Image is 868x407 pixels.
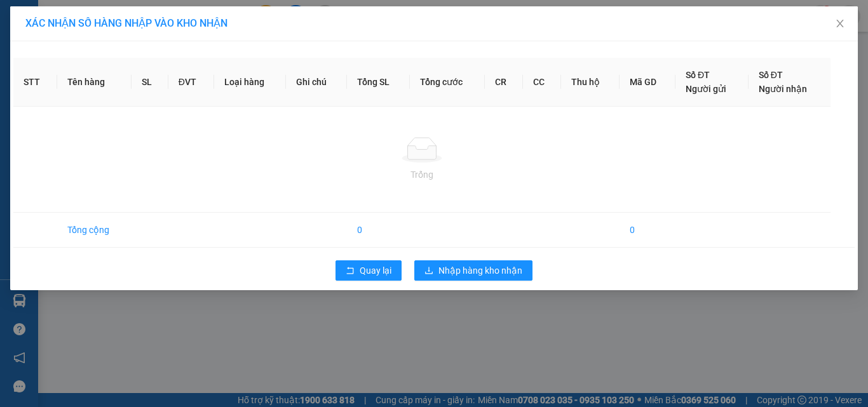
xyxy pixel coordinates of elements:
[347,213,410,248] td: 0
[686,84,726,94] span: Người gửi
[25,17,227,29] span: XÁC NHẬN SỐ HÀNG NHẬP VÀO KHO NHẬN
[523,58,561,107] th: CC
[336,260,402,281] button: rollbackQuay lại
[132,58,168,107] th: SL
[57,58,132,107] th: Tên hàng
[759,70,783,80] span: Số ĐT
[346,266,355,276] span: rollback
[286,58,347,107] th: Ghi chú
[759,84,807,94] span: Người nhận
[485,58,523,107] th: CR
[438,264,522,277] span: Nhập hàng kho nhận
[214,58,287,107] th: Loại hàng
[410,58,485,107] th: Tổng cước
[360,264,391,277] span: Quay lại
[347,58,410,107] th: Tổng SL
[822,6,858,42] button: Close
[835,18,845,29] span: close
[414,260,532,281] button: downloadNhập hàng kho nhận
[620,58,675,107] th: Mã GD
[13,58,57,107] th: STT
[24,168,820,182] div: Trống
[686,70,710,80] span: Số ĐT
[424,266,433,276] span: download
[561,58,620,107] th: Thu hộ
[620,213,675,248] td: 0
[57,213,132,248] td: Tổng cộng
[168,58,214,107] th: ĐVT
